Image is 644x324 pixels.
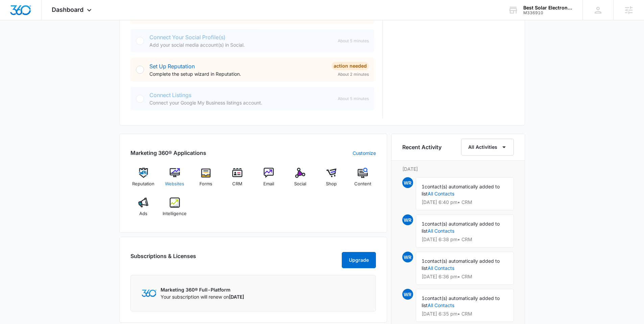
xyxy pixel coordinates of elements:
[353,149,376,157] a: Customize
[142,290,157,297] img: Marketing 360 Logo
[163,210,187,217] span: Intelligence
[402,165,514,172] p: [DATE]
[130,198,157,222] a: Ads
[402,214,413,225] span: WR
[199,181,212,187] span: Forms
[402,177,413,188] span: WR
[130,149,206,157] h2: Marketing 360® Applications
[523,5,573,10] div: account name
[139,210,147,217] span: Ads
[428,228,454,234] a: All Contacts
[422,221,500,234] span: contact(s) automatically added to list
[402,289,413,300] span: WR
[130,168,157,192] a: Reputation
[326,181,337,187] span: Shop
[428,265,454,271] a: All Contacts
[224,168,251,192] a: CRM
[422,295,425,301] span: 1
[130,252,196,265] h2: Subscriptions & Licenses
[523,10,573,15] div: account id
[193,168,219,192] a: Forms
[294,181,306,187] span: Social
[149,70,326,77] p: Complete the setup wizard in Reputation.
[256,168,282,192] a: Email
[422,221,425,227] span: 1
[402,143,442,151] h6: Recent Activity
[350,168,376,192] a: Content
[338,71,369,77] span: About 2 minutes
[402,252,413,262] span: WR
[229,294,244,300] span: [DATE]
[422,200,508,205] p: [DATE] 6:40 pm • CRM
[232,181,242,187] span: CRM
[332,62,369,70] div: Action Needed
[428,302,454,308] a: All Contacts
[338,96,369,102] span: About 5 minutes
[162,198,188,222] a: Intelligence
[149,41,332,48] p: Add your social media account(s) in Social.
[428,191,454,196] a: All Contacts
[422,311,508,316] p: [DATE] 6:35 pm • CRM
[461,139,514,156] button: All Activities
[52,6,84,13] span: Dashboard
[318,168,344,192] a: Shop
[149,63,195,70] a: Set Up Reputation
[422,184,500,196] span: contact(s) automatically added to list
[422,184,425,189] span: 1
[422,295,500,308] span: contact(s) automatically added to list
[161,293,244,300] p: Your subscription will renew on
[422,274,508,279] p: [DATE] 6:36 pm • CRM
[287,168,313,192] a: Social
[354,181,371,187] span: Content
[338,38,369,44] span: About 5 minutes
[342,252,376,268] button: Upgrade
[162,168,188,192] a: Websites
[422,258,425,264] span: 1
[422,237,508,242] p: [DATE] 6:38 pm • CRM
[161,286,244,293] p: Marketing 360® Full-Platform
[149,99,332,106] p: Connect your Google My Business listings account.
[263,181,274,187] span: Email
[132,181,154,187] span: Reputation
[422,258,500,271] span: contact(s) automatically added to list
[165,181,184,187] span: Websites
